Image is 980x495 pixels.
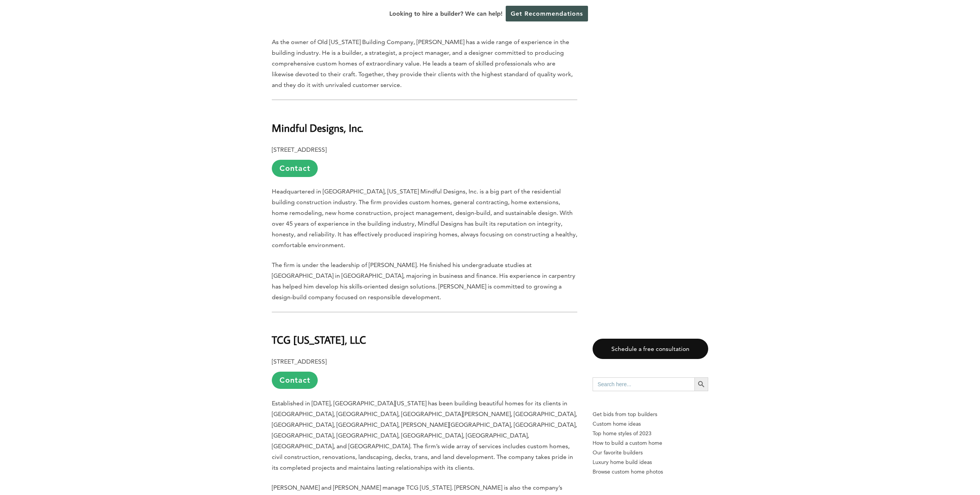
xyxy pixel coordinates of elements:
[593,429,708,438] a: Top home styles of 2023
[272,358,327,365] b: [STREET_ADDRESS]
[593,339,708,359] a: Schedule a free consultation
[942,457,971,486] iframe: Drift Widget Chat Controller
[272,146,327,153] b: [STREET_ADDRESS]
[272,261,575,301] span: The firm is under the leadership of [PERSON_NAME]. He finished his undergraduate studies at [GEOG...
[593,448,708,457] a: Our favorite builders
[272,372,318,389] a: Contact
[593,457,708,467] a: Luxury home build ideas
[593,419,708,429] a: Custom home ideas
[272,333,366,346] b: TCG [US_STATE], LLC
[272,121,363,134] b: Mindful Designs, Inc.
[593,467,708,477] a: Browse custom home photos
[697,380,706,388] svg: Search
[593,438,708,448] a: How to build a custom home
[593,377,694,391] input: Search here...
[272,38,573,89] span: As the owner of Old [US_STATE] Building Company, [PERSON_NAME] has a wide range of experience in ...
[506,6,588,21] a: Get Recommendations
[272,160,318,177] a: Contact
[272,400,577,471] span: Established in [DATE], [GEOGRAPHIC_DATA][US_STATE] has been building beautiful homes for its clie...
[593,410,708,419] p: Get bids from top builders
[272,188,577,249] span: Headquartered in [GEOGRAPHIC_DATA], [US_STATE] Mindful Designs, Inc. is a big part of the residen...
